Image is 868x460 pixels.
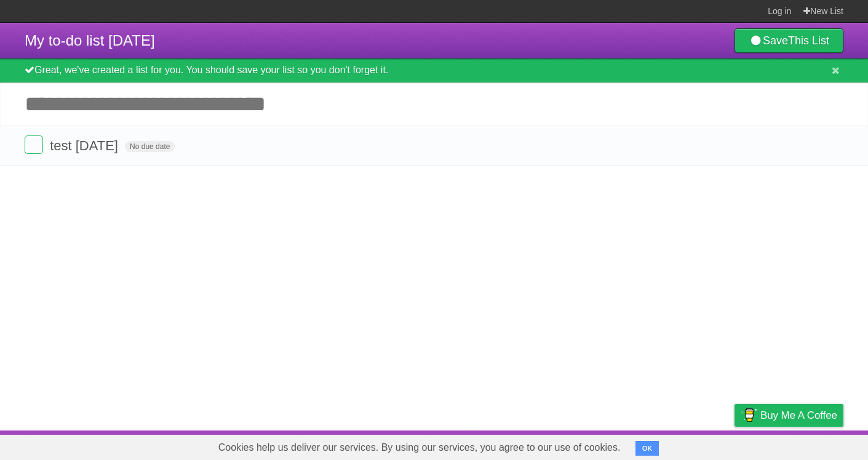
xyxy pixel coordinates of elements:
[735,28,843,53] a: SaveThis List
[635,441,659,456] button: OK
[735,404,843,427] a: Buy me a coffee
[611,434,661,457] a: Developers
[766,434,843,457] a: Suggest a feature
[760,405,837,426] span: Buy me a coffee
[571,434,597,457] a: About
[206,435,633,460] span: Cookies help us deliver our services. By using our services, you agree to our use of cookies.
[719,434,751,457] a: Privacy
[677,434,704,457] a: Terms
[25,135,43,154] label: Done
[125,141,175,152] span: No due date
[741,405,757,426] img: Buy me a coffee
[25,32,155,49] span: My to-do list [DATE]
[788,34,829,47] b: This List
[50,138,121,153] span: test [DATE]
